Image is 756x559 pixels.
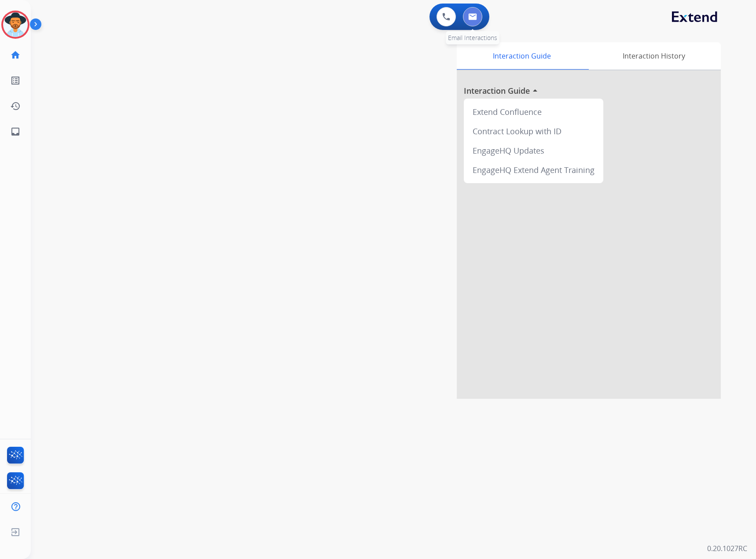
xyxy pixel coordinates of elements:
mat-icon: list_alt [10,75,21,86]
mat-icon: home [10,50,21,60]
div: Interaction History [587,42,721,70]
div: EngageHQ Updates [467,141,600,160]
mat-icon: history [10,101,21,111]
span: Email Interactions [448,33,497,42]
img: avatar [3,12,28,37]
div: Contract Lookup with ID [467,121,600,141]
div: EngageHQ Extend Agent Training [467,160,600,180]
div: Extend Confluence [467,102,600,121]
div: Interaction Guide [457,42,587,70]
mat-icon: inbox [10,126,21,137]
p: 0.20.1027RC [707,543,747,554]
